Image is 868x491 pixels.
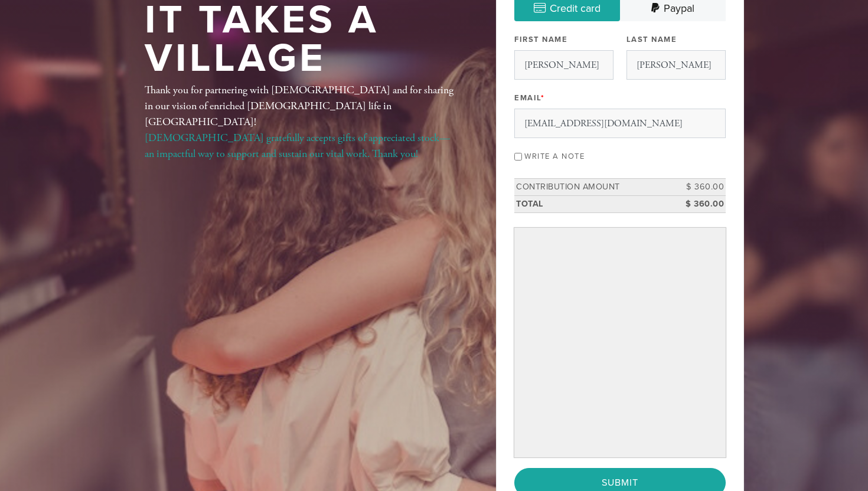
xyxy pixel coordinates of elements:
td: $ 360.00 [673,195,726,212]
td: Total [514,195,673,212]
label: First Name [514,34,567,45]
label: Write a note [524,152,585,161]
h1: It Takes a Village [145,1,458,77]
div: Thank you for partnering with [DEMOGRAPHIC_DATA] and for sharing in our vision of enriched [DEMOG... [145,82,458,162]
iframe: Secure payment input frame [517,230,723,455]
label: Email [514,93,544,103]
a: [DEMOGRAPHIC_DATA] gratefully accepts gifts of appreciated stock—an impactful way to support and ... [145,131,450,161]
label: Last Name [626,34,677,45]
td: Contribution Amount [514,179,673,196]
span: This field is required. [541,93,545,103]
td: $ 360.00 [673,179,726,196]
